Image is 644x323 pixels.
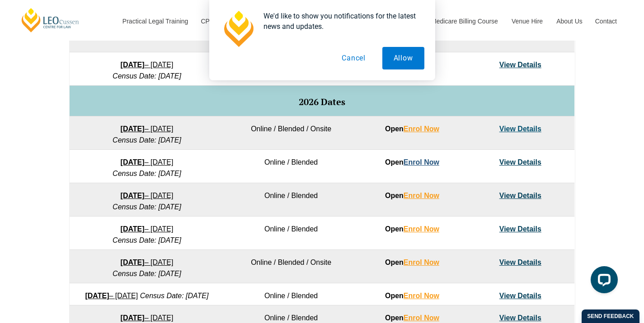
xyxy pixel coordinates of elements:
a: View Details [499,292,541,300]
strong: [DATE] [85,292,109,300]
a: [DATE]– [DATE] [121,192,174,199]
td: Online / Blended [224,150,358,183]
a: Enrol Now [404,292,439,300]
a: Enrol Now [404,258,439,266]
strong: Open [385,258,439,266]
a: Enrol Now [404,125,439,133]
span: 2026 Dates [299,96,345,108]
em: Census Date: [DATE] [113,236,181,244]
a: Enrol Now [404,158,439,166]
td: Online / Blended / Onsite [224,116,358,150]
strong: Open [385,314,439,322]
td: Online / Blended [224,283,358,305]
strong: [DATE] [121,314,145,322]
strong: [DATE] [121,192,145,199]
a: View Details [499,314,541,322]
em: Census Date: [DATE] [140,292,209,300]
a: Enrol Now [404,314,439,322]
em: Census Date: [DATE] [113,203,181,211]
strong: [DATE] [121,158,145,166]
a: [DATE]– [DATE] [121,225,174,233]
a: [DATE]– [DATE] [121,258,174,266]
strong: [DATE] [121,125,145,133]
a: [DATE]– [DATE] [85,292,138,300]
strong: [DATE] [121,258,145,266]
td: Online / Blended [224,217,358,250]
button: Cancel [330,47,377,69]
em: Census Date: [DATE] [113,136,181,144]
strong: Open [385,125,439,133]
a: [DATE]– [DATE] [121,125,174,133]
iframe: LiveChat chat widget [583,263,621,300]
a: [DATE]– [DATE] [121,314,174,322]
button: Allow [382,47,424,69]
a: View Details [499,158,541,166]
strong: Open [385,292,439,300]
a: View Details [499,258,541,266]
em: Census Date: [DATE] [113,170,181,177]
td: Online / Blended [224,183,358,217]
div: We'd like to show you notifications for the latest news and updates. [256,11,424,32]
a: Enrol Now [404,192,439,199]
a: View Details [499,192,541,199]
img: notification icon [220,11,256,47]
a: View Details [499,125,541,133]
strong: Open [385,192,439,199]
a: View Details [499,225,541,233]
strong: Open [385,158,439,166]
em: Census Date: [DATE] [113,270,181,277]
strong: [DATE] [121,225,145,233]
td: Online / Blended / Onsite [224,250,358,283]
a: [DATE]– [DATE] [121,158,174,166]
a: Enrol Now [404,225,439,233]
strong: Open [385,225,439,233]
